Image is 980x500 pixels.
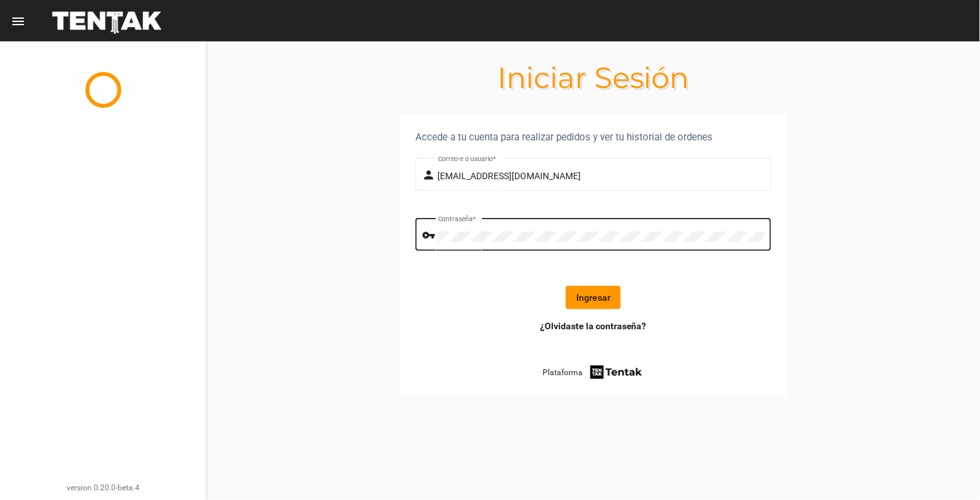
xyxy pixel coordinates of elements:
[540,320,647,332] a: ¿Olvidaste la contraseña?
[543,364,644,381] a: Plataforma
[207,67,980,88] h1: Iniciar Sesión
[10,14,26,29] mat-icon: menu
[422,228,438,243] mat-icon: vpn_key
[566,286,621,309] button: Ingresar
[589,364,644,381] img: tentak-firm.png
[543,366,583,379] span: Plataforma
[422,168,438,183] mat-icon: person
[415,129,771,145] div: Accede a tu cuenta para realizar pedidos y ver tu historial de ordenes
[10,481,196,494] div: version 0.20.0-beta.4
